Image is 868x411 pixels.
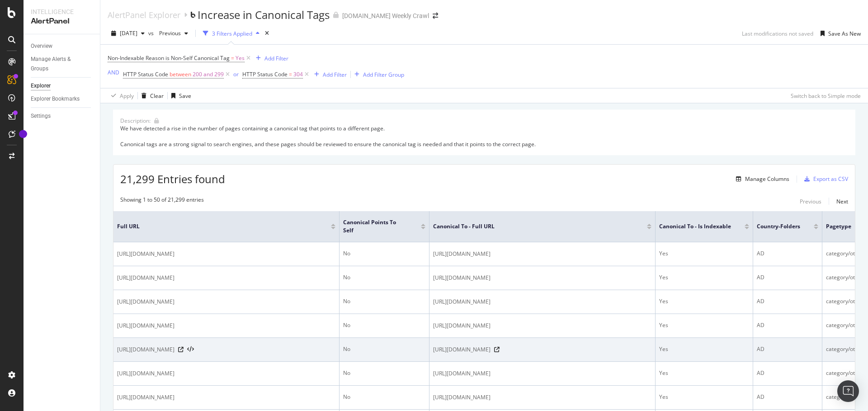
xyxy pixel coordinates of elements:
a: AlertPanel Explorer [108,10,180,20]
div: or [233,70,239,78]
span: [URL][DOMAIN_NAME] [433,249,491,259]
div: AND [108,69,119,76]
button: Save As New [817,26,861,41]
div: Manage Alerts & Groups [31,55,85,74]
div: Yes [659,393,749,401]
div: AD [757,297,818,305]
span: 304 [293,68,303,81]
span: 21,299 Entries found [120,171,225,186]
a: Explorer Bookmarks [31,94,94,104]
span: [URL][DOMAIN_NAME] [117,393,175,402]
div: No [343,393,425,401]
button: 3 Filters Applied [199,26,263,41]
div: Explorer Bookmarks [31,94,80,104]
div: [DOMAIN_NAME] Weekly Crawl [342,11,429,20]
span: [URL][DOMAIN_NAME] [117,297,175,306]
button: Previous [156,26,192,41]
div: Last modifications not saved [742,30,813,37]
a: Visit Online Page [494,347,500,352]
span: Non-Indexable Reason is Non-Self Canonical Tag [108,54,230,62]
div: We have detected a rise in the number of pages containing a canonical tag that points to a differ... [120,125,848,148]
div: Switch back to Simple mode [791,92,861,100]
a: Manage Alerts & Groups [31,55,94,74]
div: Yes [659,273,749,282]
span: = [231,54,234,62]
div: Tooltip anchor [19,130,27,138]
span: [URL][DOMAIN_NAME] [433,393,491,402]
div: Yes [659,297,749,305]
span: vs [148,29,156,37]
div: Yes [659,369,749,377]
span: [URL][DOMAIN_NAME] [433,297,491,306]
div: Add Filter Group [363,71,404,79]
div: Open Intercom Messenger [837,380,859,402]
span: [URL][DOMAIN_NAME] [117,321,175,330]
span: = [289,70,292,78]
a: Overview [31,42,94,51]
div: Next [836,198,848,205]
div: No [343,345,425,353]
button: or [233,70,239,79]
button: Previous [800,196,821,207]
div: Increase in Canonical Tags [198,7,330,23]
button: AND [108,68,119,77]
div: times [263,29,271,38]
div: Previous [800,198,821,205]
div: No [343,369,425,377]
span: [URL][DOMAIN_NAME] [433,345,491,354]
div: Intelligence [31,7,93,16]
span: [URL][DOMAIN_NAME] [117,249,175,259]
div: No [343,273,425,282]
span: [URL][DOMAIN_NAME] [117,345,175,354]
div: Add Filter [264,55,288,62]
a: Settings [31,111,94,121]
div: arrow-right-arrow-left [433,13,438,19]
div: Manage Columns [745,175,789,183]
div: AD [757,321,818,329]
span: [URL][DOMAIN_NAME] [433,369,491,378]
button: [DATE] [108,26,148,41]
div: AlertPanel [31,16,93,27]
span: [URL][DOMAIN_NAME] [433,273,491,282]
button: Apply [108,88,134,103]
a: Visit Online Page [178,347,184,352]
div: Showing 1 to 50 of 21,299 entries [120,196,204,207]
button: Manage Columns [732,174,789,185]
button: Add Filter [311,69,347,80]
div: AD [757,273,818,282]
div: Yes [659,249,749,258]
button: Export as CSV [801,172,848,186]
div: No [343,249,425,258]
div: Description: [120,117,151,125]
a: Explorer [31,81,94,91]
button: Switch back to Simple mode [787,88,861,103]
span: 2025 Aug. 29th [120,29,137,37]
div: Save As New [828,30,861,37]
div: Yes [659,321,749,329]
button: Add Filter [252,53,288,64]
button: Next [836,196,848,207]
button: Add Filter Group [351,69,404,80]
span: country-folders [757,222,800,231]
span: 200 and 299 [193,68,224,81]
div: Add Filter [323,71,347,79]
div: AD [757,249,818,258]
span: between [170,70,191,78]
span: [URL][DOMAIN_NAME] [117,273,175,282]
div: Yes [659,345,749,353]
span: Canonical To - Is Indexable [659,222,731,231]
div: AD [757,369,818,377]
span: HTTP Status Code [242,70,288,78]
div: Save [179,92,191,100]
button: View HTML Source [187,346,194,353]
button: Save [168,88,191,103]
div: No [343,297,425,305]
div: Clear [150,92,164,100]
span: Previous [156,29,181,37]
span: Canonical To - Full URL [433,222,633,231]
div: Explorer [31,81,51,91]
span: Canonical Points to Self [343,218,407,235]
div: 3 Filters Applied [212,30,252,37]
span: Full URL [117,222,317,231]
